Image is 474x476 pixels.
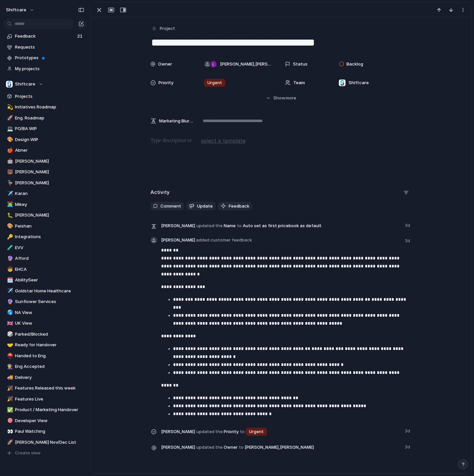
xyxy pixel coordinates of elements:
span: Status [293,61,308,68]
div: 🦆[PERSON_NAME] [3,178,87,188]
span: 3d [405,238,411,244]
button: 🔑 [6,234,13,240]
div: 🎲 [7,330,12,338]
a: 🚚Delivery [3,373,87,383]
a: 🔮Afford [3,253,87,263]
span: AbilitySeer [15,277,84,283]
span: EHCA [15,266,84,273]
button: 💫 [6,104,13,110]
span: Create view [15,450,41,456]
span: Eng Accepted [15,363,84,370]
div: 🧒 [7,265,12,273]
span: Update [197,203,213,210]
div: 🇬🇧 [7,320,12,327]
a: 👀Paul Watching [3,426,87,436]
div: 🍎Abner [3,145,87,155]
span: NA View [15,309,84,316]
div: 🎉 [7,395,12,403]
a: 👨‍🏭Eng Accepted [3,362,87,372]
div: ✈️ [7,190,12,198]
button: ✅ [6,406,13,413]
button: Create view [3,448,87,458]
span: Owner [161,442,401,452]
a: ✈️Goldstar Home Healthcare [3,286,87,296]
div: 🌎NA View [3,308,87,318]
a: 🔑Integrations [3,232,87,242]
span: Mikey [15,201,84,208]
span: [PERSON_NAME] [161,444,195,451]
span: PO/BA WIP [15,125,84,132]
span: Projects [15,93,84,100]
h2: Activity [150,189,170,196]
span: Ready for Handover [15,342,84,348]
button: 🌎 [6,309,13,316]
a: 🎨Peishan [3,221,87,231]
div: 🎯 [7,417,12,424]
div: ⛑️ [7,352,12,360]
button: 👀 [6,428,13,435]
span: to [237,223,242,229]
button: 🚀 [6,439,13,446]
span: Sunflower Services [15,298,84,305]
span: [PERSON_NAME] Nov/Dec List [15,439,84,446]
a: 🧒EHCA [3,264,87,274]
span: [PERSON_NAME] [15,180,84,186]
a: ✅Product / Marketing Handover [3,405,87,415]
span: Afford [15,255,84,262]
a: Requests [3,42,87,52]
span: [PERSON_NAME] , [PERSON_NAME] [245,444,314,451]
a: 💫Initiatives Roadmap [3,102,87,112]
div: 🧪 [7,244,12,251]
span: Parked/Blocked [15,331,84,338]
a: 🔮Sunflower Services [3,297,87,307]
a: 🐻[PERSON_NAME] [3,167,87,177]
span: [PERSON_NAME] [161,237,252,243]
span: Backlog [347,61,363,68]
div: 🎯Developer View [3,416,87,426]
a: 🎉Features Released this week [3,383,87,393]
button: 🤖 [6,158,13,165]
div: 👨‍🏭 [7,363,12,371]
span: Project [160,25,175,32]
div: 🚚 [7,374,12,381]
button: Comment [150,202,184,211]
a: 🎲Parked/Blocked [3,329,87,339]
div: 🇬🇧UK View [3,318,87,328]
button: Project [150,24,177,34]
div: ✅ [7,406,12,414]
span: updated the [196,223,223,229]
div: 🗓️ [7,276,12,284]
div: 💫 [7,103,12,111]
button: ⛑️ [6,353,13,359]
button: Showmore [150,92,411,104]
span: [PERSON_NAME] [15,169,84,175]
button: ✈️ [6,288,13,294]
a: 👨‍💻Mikey [3,200,87,210]
div: 🎨 [7,222,12,230]
span: UK View [15,320,84,327]
span: Comment [160,203,181,210]
div: 💻 [7,125,12,133]
a: 🧪EVV [3,243,87,253]
button: 🚚 [6,374,13,381]
span: Product / Marketing Handover [15,406,84,413]
span: [PERSON_NAME] [161,223,195,229]
div: 🔑 [7,233,12,241]
button: 👨‍💻 [6,201,13,208]
button: 🦆 [6,180,13,186]
a: My projects [3,64,87,74]
button: ✈️ [6,190,13,197]
button: 🔮 [6,255,13,262]
span: Peishan [15,223,84,230]
div: 🐛[PERSON_NAME] [3,210,87,220]
span: Paul Watching [15,428,84,435]
div: 👀 [7,428,12,435]
span: Features Released this week [15,385,84,392]
button: 🔮 [6,298,13,305]
button: 👨‍🏭 [6,363,13,370]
